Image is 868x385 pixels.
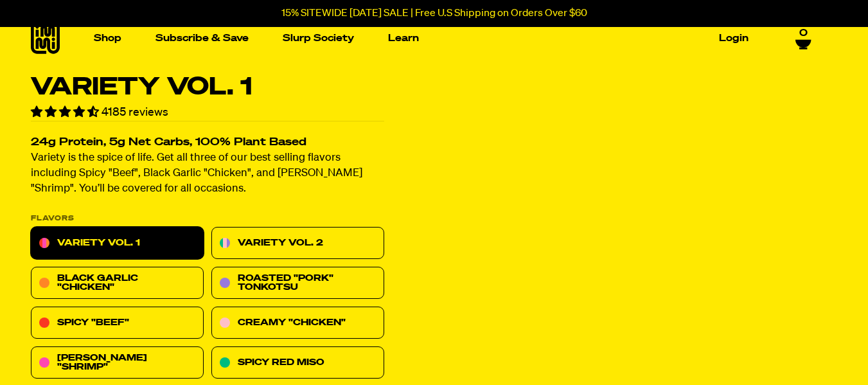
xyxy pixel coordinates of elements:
[89,28,127,48] a: Shop
[31,228,204,260] a: Variety Vol. 1
[281,8,587,19] p: 15% SITEWIDE [DATE] SALE | Free U.S Shipping on Orders Over $60
[31,138,384,148] h2: 24g Protein, 5g Net Carbs, 100% Plant Based
[31,107,102,118] span: 4.55 stars
[211,228,384,260] a: Variety Vol. 2
[31,75,384,100] h1: Variety Vol. 1
[383,28,424,48] a: Learn
[102,107,168,118] span: 4185 reviews
[150,28,254,48] a: Subscribe & Save
[211,347,384,379] a: Spicy Red Miso
[278,28,359,48] a: Slurp Society
[31,267,204,300] a: Black Garlic "Chicken"
[31,307,204,339] a: Spicy "Beef"
[714,28,754,48] a: Login
[211,307,384,339] a: Creamy "Chicken"
[31,151,384,197] p: Variety is the spice of life. Get all three of our best selling flavors including Spicy "Beef", B...
[799,28,808,39] span: 0
[31,347,204,379] a: [PERSON_NAME] "Shrimp"
[31,215,384,222] p: Flavors
[211,267,384,300] a: Roasted "Pork" Tonkotsu
[89,15,754,62] nav: Main navigation
[795,28,811,49] a: 0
